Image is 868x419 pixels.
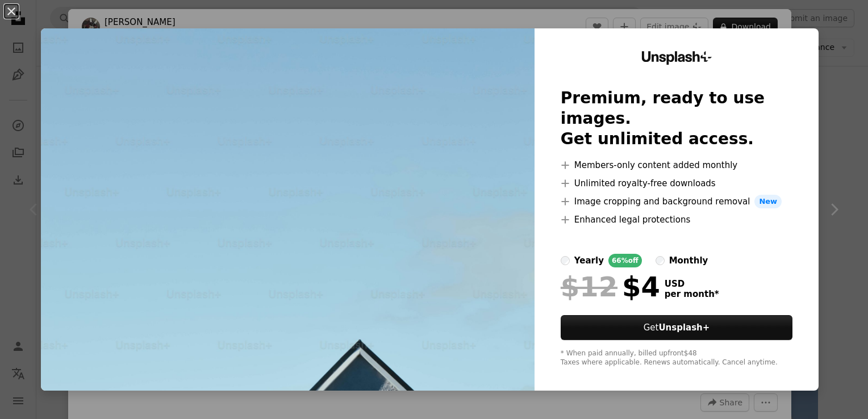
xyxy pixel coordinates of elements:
[561,195,792,208] li: Image cropping and background removal
[608,254,642,267] div: 66% off
[665,289,719,299] span: per month *
[561,213,792,227] li: Enhanced legal protections
[754,195,782,208] span: New
[561,315,792,340] button: GetUnsplash+
[665,279,719,289] span: USD
[561,349,792,367] div: * When paid annually, billed upfront $48 Taxes where applicable. Renews automatically. Cancel any...
[669,254,708,267] div: monthly
[561,88,792,149] h2: Premium, ready to use images. Get unlimited access.
[561,158,792,172] li: Members-only content added monthly
[561,272,660,301] div: $4
[561,272,617,301] span: $12
[656,256,665,265] input: monthly
[574,254,604,267] div: yearly
[658,322,710,333] strong: Unsplash+
[561,177,792,190] li: Unlimited royalty-free downloads
[561,256,570,265] input: yearly66%off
